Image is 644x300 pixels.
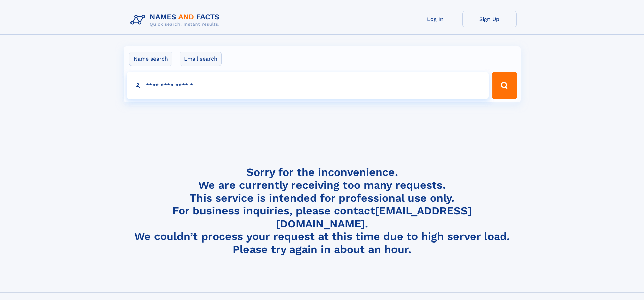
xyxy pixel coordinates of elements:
[129,52,172,66] label: Name search
[180,52,222,66] label: Email search
[408,11,462,27] a: Log In
[127,72,489,99] input: search input
[276,204,472,230] a: [EMAIL_ADDRESS][DOMAIN_NAME]
[462,11,517,27] a: Sign Up
[128,166,517,256] h4: Sorry for the inconvenience. We are currently receiving too many requests. This service is intend...
[492,72,517,99] button: Search Button
[128,11,225,29] img: Logo Names and Facts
